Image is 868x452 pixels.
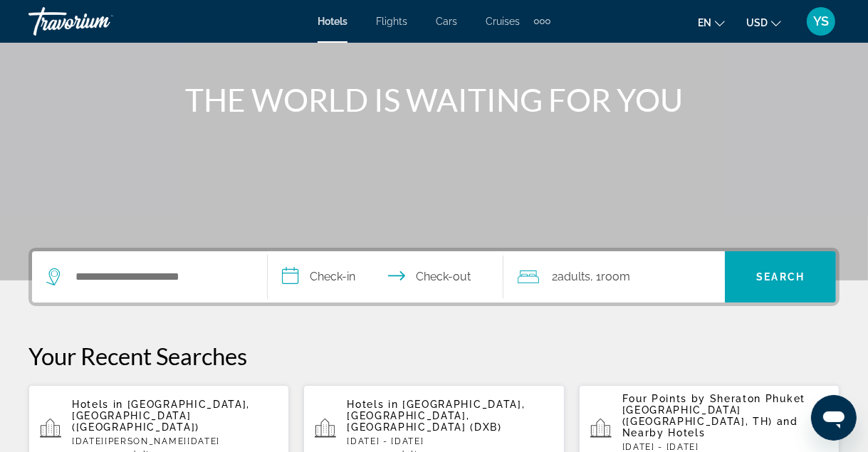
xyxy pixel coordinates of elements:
[698,17,711,28] span: en
[72,436,278,446] p: [DATE][PERSON_NAME][DATE]
[347,436,553,446] p: [DATE] - [DATE]
[486,16,520,27] a: Cruises
[534,10,550,33] button: Extra navigation items
[601,270,630,283] span: Room
[725,251,836,303] button: Search
[813,14,829,28] span: YS
[622,416,798,438] span: and Nearby Hotels
[802,6,840,36] button: User Menu
[436,16,457,27] a: Cars
[590,267,630,287] span: , 1
[552,267,590,287] span: 2
[268,251,503,303] button: Select check in and out date
[28,342,840,370] p: Your Recent Searches
[376,16,407,27] a: Flights
[622,442,828,452] p: [DATE] - [DATE]
[347,399,398,410] span: Hotels in
[746,12,781,33] button: Change currency
[347,399,525,433] span: [GEOGRAPHIC_DATA], [GEOGRAPHIC_DATA], [GEOGRAPHIC_DATA] (DXB)
[28,3,171,40] a: Travorium
[622,393,805,427] span: Four Points by Sheraton Phuket [GEOGRAPHIC_DATA] ([GEOGRAPHIC_DATA], TH)
[756,271,805,283] span: Search
[746,17,768,28] span: USD
[811,395,857,441] iframe: Кнопка запуска окна обмена сообщениями
[167,81,701,118] h1: THE WORLD IS WAITING FOR YOU
[318,16,347,27] a: Hotels
[503,251,725,303] button: Travelers: 2 adults, 0 children
[72,399,250,433] span: [GEOGRAPHIC_DATA], [GEOGRAPHIC_DATA] ([GEOGRAPHIC_DATA])
[72,399,123,410] span: Hotels in
[32,251,836,303] div: Search widget
[698,12,725,33] button: Change language
[558,270,590,283] span: Adults
[74,266,246,288] input: Search hotel destination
